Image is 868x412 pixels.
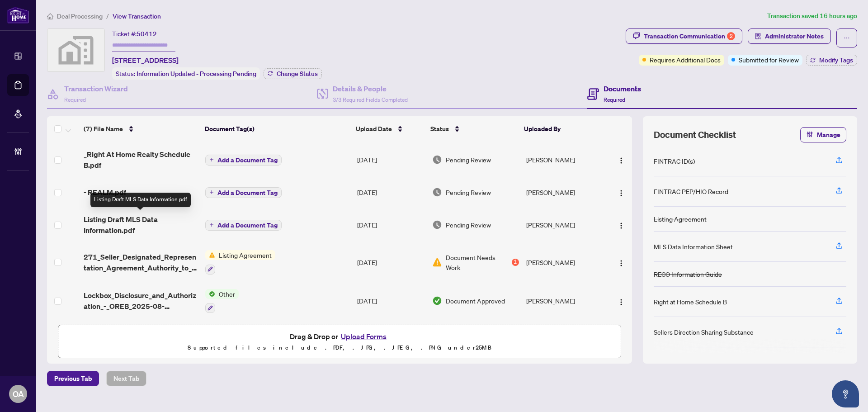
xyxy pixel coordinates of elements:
[333,96,408,103] span: 3/3 Required Fields Completed
[446,155,491,165] span: Pending Review
[13,388,24,400] span: OA
[90,193,191,207] div: Listing Draft MLS Data Information.pdf
[112,67,260,80] div: Status:
[654,297,727,307] div: Right at Home Schedule B
[618,189,625,197] img: Logo
[205,155,282,166] button: Add a Document Tag
[446,220,491,230] span: Pending Review
[205,219,282,231] button: Add a Document Tag
[354,178,429,207] td: [DATE]
[604,83,641,94] h4: Documents
[338,331,389,342] button: Upload Forms
[844,35,850,41] span: ellipsis
[84,290,198,312] span: Lockbox_Disclosure_and_Authorization_-_OREB_2025-08-25_21_20_37.pdf
[205,250,275,275] button: Status IconListing Agreement
[205,250,215,260] img: Status Icon
[58,325,621,359] span: Drag & Drop orUpload FormsSupported files include .PDF, .JPG, .JPEG, .PNG under25MB
[354,243,429,282] td: [DATE]
[217,222,278,228] span: Add a Document Tag
[523,178,605,207] td: [PERSON_NAME]
[205,186,282,198] button: Add a Document Tag
[64,342,615,353] p: Supported files include .PDF, .JPG, .JPEG, .PNG under 25 MB
[137,30,157,38] span: 50412
[512,259,519,266] div: 1
[748,28,831,44] button: Administrator Notes
[614,255,628,270] button: Logo
[654,186,728,196] div: FINTRAC PEP/HIO Record
[819,57,853,63] span: Modify Tags
[618,157,625,164] img: Logo
[106,11,109,21] li: /
[217,157,278,163] span: Add a Document Tag
[432,257,442,267] img: Document Status
[654,269,722,279] div: RECO Information Guide
[765,29,824,43] span: Administrator Notes
[767,11,857,21] article: Transaction saved 16 hours ago
[446,252,510,272] span: Document Needs Work
[277,71,318,77] span: Change Status
[832,380,859,407] button: Open asap
[217,189,278,196] span: Add a Document Tag
[618,298,625,306] img: Logo
[446,296,505,306] span: Document Approved
[333,83,408,94] h4: Details & People
[209,157,214,162] span: plus
[47,29,104,71] img: svg%3e
[432,187,442,197] img: Document Status
[205,187,282,198] button: Add a Document Tag
[614,218,628,232] button: Logo
[352,116,427,142] th: Upload Date
[446,187,491,197] span: Pending Review
[817,128,840,142] span: Manage
[80,116,201,142] th: (7) File Name
[354,207,429,243] td: [DATE]
[84,124,123,134] span: (7) File Name
[54,371,92,386] span: Previous Tab
[47,13,53,19] span: home
[209,190,214,194] span: plus
[205,154,282,166] button: Add a Document Tag
[523,243,605,282] td: [PERSON_NAME]
[523,142,605,178] td: [PERSON_NAME]
[650,55,721,65] span: Requires Additional Docs
[47,371,99,386] button: Previous Tab
[106,371,146,386] button: Next Tab
[64,96,86,103] span: Required
[618,260,625,267] img: Logo
[137,70,256,78] span: Information Updated - Processing Pending
[739,55,799,65] span: Submitted for Review
[654,156,695,166] div: FINTRAC ID(s)
[354,142,429,178] td: [DATE]
[654,128,736,141] span: Document Checklist
[290,331,389,342] span: Drag & Drop or
[800,127,846,142] button: Manage
[654,242,733,251] div: MLS Data Information Sheet
[755,33,761,39] span: solution
[84,149,198,170] span: _Right At Home Realty Schedule B.pdf
[427,116,520,142] th: Status
[84,214,198,236] span: Listing Draft MLS Data Information.pdf
[205,289,239,313] button: Status IconOther
[205,220,282,231] button: Add a Document Tag
[520,116,603,142] th: Uploaded By
[209,223,214,227] span: plus
[201,116,353,142] th: Document Tag(s)
[614,152,628,167] button: Logo
[614,185,628,199] button: Logo
[806,55,857,66] button: Modify Tags
[112,55,179,66] span: [STREET_ADDRESS]
[432,220,442,230] img: Document Status
[654,327,754,337] div: Sellers Direction Sharing Substance
[356,124,392,134] span: Upload Date
[354,282,429,321] td: [DATE]
[618,222,625,229] img: Logo
[264,68,322,79] button: Change Status
[57,12,103,20] span: Deal Processing
[626,28,742,44] button: Transaction Communication2
[523,282,605,321] td: [PERSON_NAME]
[432,296,442,306] img: Document Status
[113,12,161,20] span: View Transaction
[215,250,275,260] span: Listing Agreement
[205,289,215,299] img: Status Icon
[614,294,628,308] button: Logo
